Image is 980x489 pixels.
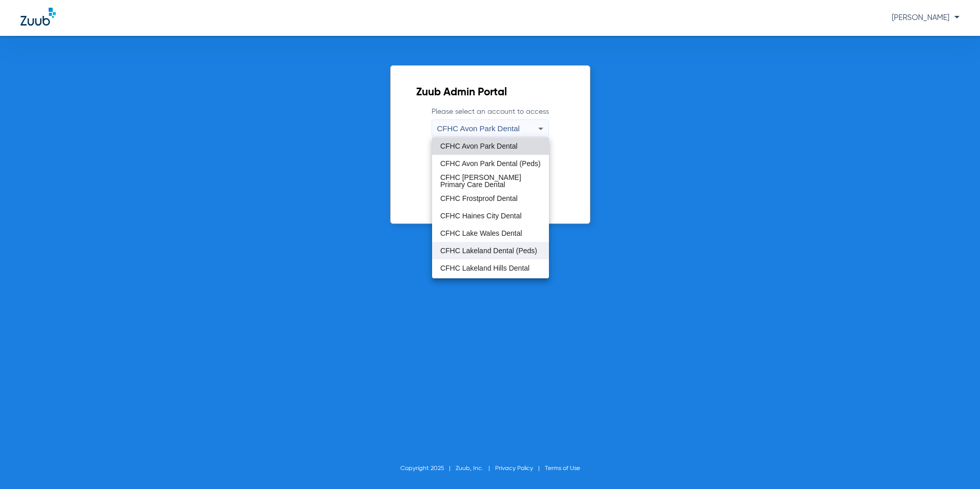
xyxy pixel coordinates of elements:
[929,440,980,489] iframe: Chat Widget
[440,264,529,272] span: CFHC Lakeland Hills Dental
[440,247,537,254] span: CFHC Lakeland Dental (Peds)
[440,195,518,202] span: CFHC Frostproof Dental
[440,160,541,167] span: CFHC Avon Park Dental (Peds)
[440,230,522,237] span: CFHC Lake Wales Dental
[440,142,518,150] span: CFHC Avon Park Dental
[440,174,541,188] span: CFHC [PERSON_NAME] Primary Care Dental
[440,212,522,219] span: CFHC Haines City Dental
